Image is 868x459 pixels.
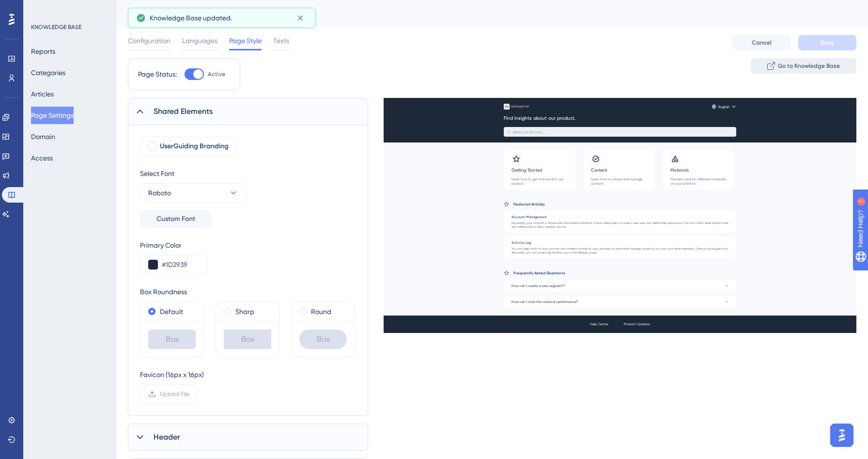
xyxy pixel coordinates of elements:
[273,35,289,47] span: Texts
[23,2,61,14] span: Need Help?
[140,369,204,380] div: Favicon (16px x 16px)
[140,286,355,298] div: Box Roundness
[798,35,856,50] button: Save
[31,128,55,145] button: Domain
[732,35,790,50] button: Cancel
[148,330,196,349] div: Box
[31,107,74,124] button: Page Settings
[140,239,208,251] div: Primary Color
[140,183,247,203] button: Roboto
[128,7,832,20] div: Page Settings
[752,39,772,47] span: Cancel
[208,70,225,78] span: Active
[31,85,54,103] button: Articles
[751,58,856,74] button: Go to Knowledge Base
[67,5,70,13] div: 1
[182,35,217,47] span: Languages
[235,306,254,317] label: Sharp
[154,431,180,443] span: Header
[821,39,834,47] span: Save
[31,64,65,81] button: Categories
[827,421,856,450] iframe: UserGuiding AI Assistant Launcher
[160,141,229,152] span: UserGuiding Branding
[156,213,195,225] span: Custom Font
[154,106,213,117] span: Shared Elements
[229,35,262,47] span: Page Style
[31,43,55,60] button: Reports
[138,68,177,80] div: Page Status:
[140,168,247,179] div: Select Font
[31,23,81,31] div: KNOWLEDGE BASE
[160,390,189,398] span: Upload File
[140,210,212,228] button: Custom Font
[311,306,331,317] label: Round
[160,306,183,317] label: Default
[778,62,840,70] span: Go to Knowledge Base
[31,149,53,167] button: Access
[224,330,271,349] div: Box
[150,12,232,24] span: Knowledge Base updated.
[299,330,347,349] div: Box
[148,187,171,199] span: Roboto
[128,35,170,47] span: Configuration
